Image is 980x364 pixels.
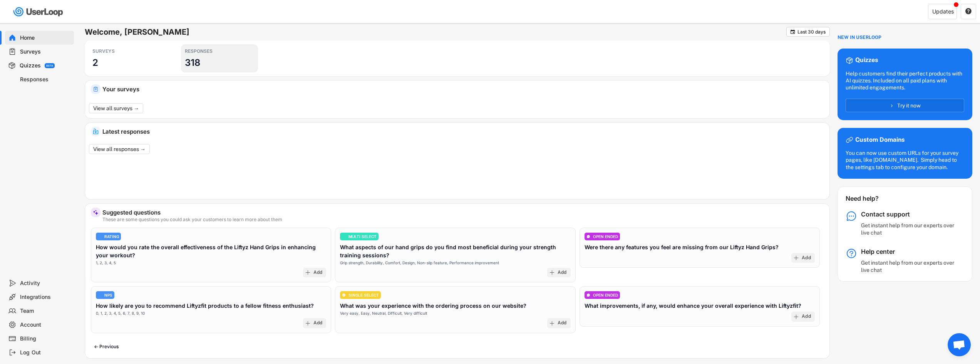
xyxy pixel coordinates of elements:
div: BETA [46,64,53,67]
div: MULTI SELECT [348,235,377,238]
div: Were there any features you feel are missing from our Liftyz Hand Grips? [585,243,779,251]
div: Add [802,255,811,261]
div: Suggested questions [102,210,824,215]
div: OPEN ENDED [593,235,618,238]
div: Custom Domains [855,136,905,144]
img: yH5BAEAAAAALAAAAAABAAEAAAIBRAA7 [342,235,346,238]
div: Activity [20,280,71,287]
div: Latest responses [102,129,824,134]
div: Help customers find their perfect products with AI quizzes. Included on all paid plans with unlim... [846,70,964,91]
img: userloop-logo-01.svg [12,4,66,20]
div: Contact support [861,210,957,218]
div: RESPONSES [185,48,254,54]
div: Integrations [20,294,71,301]
div: SINGLE SELECT [348,293,379,297]
div: Surveys [20,48,71,55]
button:  [965,8,972,15]
div: Very easy, Easy, Neutral, Difficult, Very difficult [340,310,427,316]
h6: Welcome, [PERSON_NAME] [85,27,786,37]
img: ConversationMinor.svg [586,235,590,238]
div: OPEN ENDED [593,293,618,297]
div: Last 30 days [797,30,826,34]
div: Quizzes [20,62,41,69]
h3: 318 [185,57,200,69]
div: These are some questions you could ask your customers to learn more about them [102,217,824,222]
div: NPS [104,293,112,297]
div: Grip strength, Durability, Comfort, Design, Non-slip feature, Performance improvement [340,260,499,266]
img: yH5BAEAAAAALAAAAAABAAEAAAIBRAA7 [98,293,102,297]
div: Log Out [20,349,71,356]
div: Add [802,314,811,320]
div: What aspects of our hand grips do you find most beneficial during your strength training sessions? [340,243,570,259]
button:  [790,29,796,35]
div: What improvements, if any, would enhance your overall experience with Liftyzfit? [585,302,801,310]
h3: 2 [92,57,98,69]
div: What was your experience with the ordering process on our website? [340,302,526,310]
div: RATING [104,235,119,238]
text:  [791,29,795,35]
div: Quizzes [855,56,878,64]
div: Add [313,270,323,276]
div: Your surveys [102,86,824,92]
img: IncomingMajor.svg [93,129,99,134]
button: Try it now [846,99,964,112]
img: ConversationMinor.svg [586,293,590,297]
div: Help center [861,248,957,256]
div: 0, 1, 2, 3, 4, 5, 6, 7, 8, 9, 10 [96,310,145,316]
div: SURVEYS [92,48,162,54]
div: Need help? [846,195,899,203]
img: CircleTickMinorWhite.svg [342,293,346,297]
div: Open chat [948,333,971,356]
div: Add [313,320,323,326]
div: Add [558,320,567,326]
div: Billing [20,335,71,342]
text:  [965,8,972,15]
div: Add [558,270,567,276]
span: Try it now [897,103,921,108]
img: MagicMajor%20%28Purple%29.svg [93,210,99,215]
div: Updates [932,9,954,14]
div: You can now use custom URLs for your survey pages, like [DOMAIN_NAME]. Simply head to the setting... [846,149,964,171]
div: How likely are you to recommend Liftyzfit products to a fellow fitness enthusiast? [96,302,314,310]
div: NEW IN USERLOOP [838,35,881,41]
div: Team [20,307,71,315]
button: View all surveys → [89,103,143,113]
img: yH5BAEAAAAALAAAAAABAAEAAAIBRAA7 [98,235,102,238]
button: ← Previous [91,341,122,352]
div: How would you rate the overall effectiveness of the Liftyz Hand Grips in enhancing your workout? [96,243,326,259]
div: Home [20,34,71,42]
div: Get instant help from our experts over live chat [861,259,957,273]
div: Account [20,321,71,329]
button: View all responses → [89,144,150,154]
div: 1, 2, 3, 4, 5 [96,260,116,266]
div: Get instant help from our experts over live chat [861,222,957,236]
div: Responses [20,76,71,83]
